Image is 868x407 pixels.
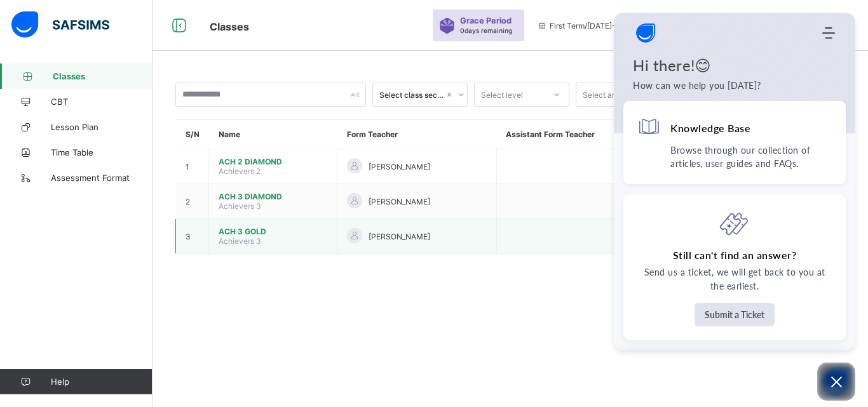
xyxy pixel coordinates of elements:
span: [PERSON_NAME] [369,232,430,241]
img: sticker-purple.71386a28dfed39d6af7621340158ba97.svg [439,18,455,34]
span: Achievers 3 [219,236,261,246]
span: session/term information [537,21,641,30]
td: 2 [176,184,209,219]
div: Knowledge BaseBrowse through our collection of articles, user guides and FAQs. [623,101,846,184]
img: logo [633,20,658,46]
img: safsims [11,11,109,38]
span: [PERSON_NAME] [369,162,430,171]
span: Achievers 3 [219,201,261,211]
span: ACH 2 DIAMOND [219,157,327,166]
div: Select arm [583,83,621,107]
span: Lesson Plan [51,122,153,132]
button: Open asap [817,363,855,401]
span: Time Table [51,147,153,157]
div: Modules Menu [820,27,836,39]
span: [PERSON_NAME] [369,197,430,206]
span: Classes [53,71,153,81]
th: Name [209,120,337,149]
p: Browse through our collection of articles, user guides and FAQs. [670,143,832,170]
td: 1 [176,149,209,184]
span: Company logo [633,20,658,46]
h4: Knowledge Base [670,121,750,135]
th: Form Teacher [337,120,496,149]
span: Classes [210,20,249,33]
span: CBT [51,97,153,107]
div: Select class section [379,90,444,100]
span: Help [51,377,152,387]
span: 0 days remaining [460,27,512,34]
p: How can we help you today? [633,79,836,93]
span: ACH 3 GOLD [219,227,327,236]
span: ACH 3 DIAMOND [219,192,327,201]
button: Submit a Ticket [695,303,775,326]
span: Achievers 2 [219,166,261,176]
span: Grace Period [460,16,512,25]
h4: Still can't find an answer? [673,248,797,262]
p: Send us a ticket, we will get back to you at the earliest. [637,265,832,293]
th: S/N [176,120,209,149]
td: 3 [176,219,209,254]
div: Select level [481,83,523,107]
span: Assessment Format [51,173,153,183]
th: Assistant Form Teacher [496,120,663,149]
h1: Hi there!😊 [633,56,836,75]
